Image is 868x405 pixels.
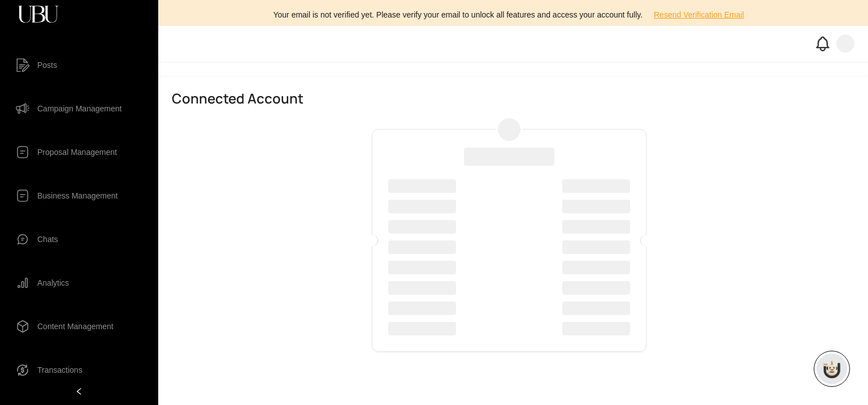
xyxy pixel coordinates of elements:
[821,357,843,380] img: chatboticon-C4A3G2IU.png
[37,184,118,207] span: Business Management
[37,272,69,294] span: Analytics
[37,359,83,381] span: Transactions
[37,228,58,251] span: Chats
[37,97,121,120] span: Campaign Management
[165,6,861,24] div: Your email is not verified yet. Please verify your email to unlock all features and access your a...
[37,315,114,338] span: Content Management
[645,6,753,24] button: Resend Verification Email
[654,8,744,21] span: Resend Verification Email
[75,387,83,395] span: left
[172,89,846,107] h3: Connected Account
[37,54,57,76] span: Posts
[37,141,117,163] span: Proposal Management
